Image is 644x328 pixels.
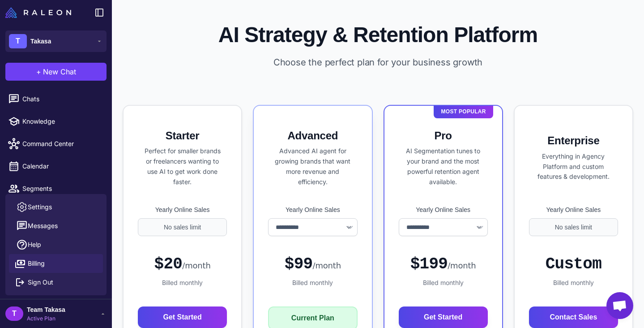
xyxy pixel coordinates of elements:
[5,306,23,321] div: T
[399,129,488,143] h3: Pro
[182,261,210,270] span: /month
[9,273,103,292] button: Sign Out
[28,221,58,231] span: Messages
[28,240,41,250] span: Help
[126,56,630,69] p: Choose the perfect plan for your business growth
[138,306,227,328] button: Get Started
[313,261,341,270] span: /month
[28,277,53,287] span: Sign Out
[529,134,618,148] h3: Enterprise
[154,254,211,274] div: $20
[268,146,357,187] p: Advanced AI agent for growing brands that want more revenue and efficiency.
[399,306,488,328] button: Get Started
[164,222,201,232] span: No sales limit
[399,146,488,187] p: AI Segmentation tunes to your brand and the most powerful retention agent available.
[529,151,618,182] p: Everything in Agency Platform and custom features & development.
[4,179,108,198] a: Segments
[555,222,592,232] span: No sales limit
[138,129,227,143] h3: Starter
[9,235,103,254] a: Help
[4,157,108,176] a: Calendar
[5,63,107,81] button: +New Chat
[434,105,493,118] div: Most Popular
[546,254,601,274] div: Custom
[138,146,227,187] p: Perfect for smaller brands or freelancers wanting to use AI to get work done faster.
[30,36,51,46] span: Takasa
[5,30,107,52] button: TTakasa
[410,254,476,274] div: $199
[268,278,357,288] div: Billed monthly
[4,134,108,153] a: Command Center
[268,205,357,215] label: Yearly Online Sales
[22,117,101,126] span: Knowledge
[22,161,101,171] span: Calendar
[268,129,357,143] h3: Advanced
[22,139,101,149] span: Command Center
[126,22,630,48] h1: AI Strategy & Retention Platform
[529,306,618,328] button: Contact Sales
[27,315,65,323] span: Active Plan
[399,278,488,288] div: Billed monthly
[28,259,45,268] span: Billing
[448,261,476,270] span: /month
[4,112,108,131] a: Knowledge
[5,7,71,18] img: Raleon Logo
[22,94,101,104] span: Chats
[138,278,227,288] div: Billed monthly
[28,202,52,212] span: Settings
[36,66,41,77] span: +
[43,66,76,77] span: New Chat
[529,205,618,215] label: Yearly Online Sales
[4,90,108,108] a: Chats
[138,205,227,215] label: Yearly Online Sales
[399,205,488,215] label: Yearly Online Sales
[606,292,633,319] a: Open chat
[285,254,341,274] div: $99
[27,305,65,315] span: Team Takasa
[9,34,27,48] div: T
[22,184,101,194] span: Segments
[529,278,618,288] div: Billed monthly
[9,216,103,235] button: Messages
